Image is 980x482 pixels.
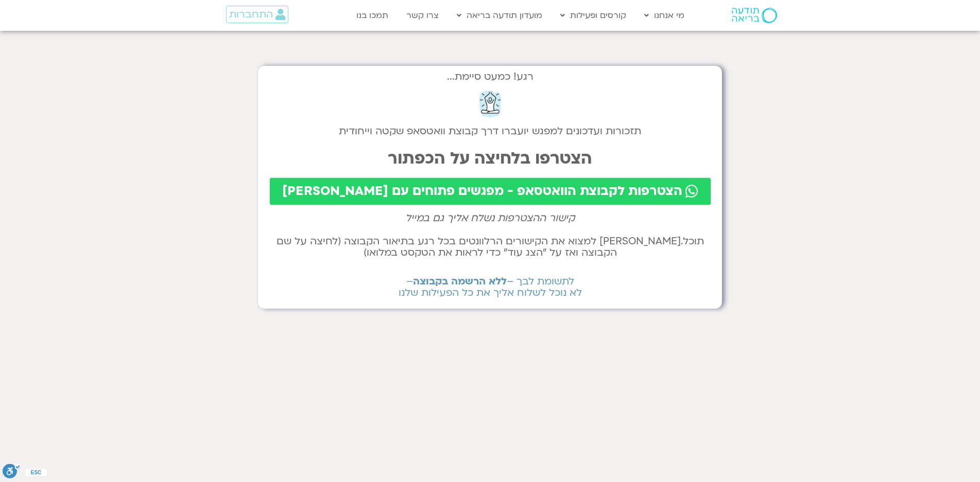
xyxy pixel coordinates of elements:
[401,6,444,25] a: צרו קשר
[413,275,507,288] b: ללא הרשמה בקבוצה
[282,184,682,199] span: הצטרפות לקבוצת הוואטסאפ - מפגשים פתוחים עם [PERSON_NAME]
[270,178,711,205] a: הצטרפות לקבוצת הוואטסאפ - מפגשים פתוחים עם [PERSON_NAME]
[732,8,777,23] img: תודעה בריאה
[639,6,690,25] a: מי אנחנו
[351,6,393,25] a: תמכו בנו
[452,6,547,25] a: מועדון תודעה בריאה
[555,6,631,25] a: קורסים ופעילות
[268,149,712,168] h2: הצטרפו בלחיצה על הכפתור
[226,6,288,23] a: התחברות
[268,126,712,137] h2: תזכורות ועדכונים למפגש יועברו דרך קבוצת וואטסאפ שקטה וייחודית
[229,9,273,20] span: התחברות
[268,212,712,224] h2: קישור ההצטרפות נשלח אליך גם במייל
[268,76,712,77] h2: רגע! כמעט סיימת...
[268,236,712,258] h2: תוכל.[PERSON_NAME] למצוא את הקישורים הרלוונטים בכל רגע בתיאור הקבוצה (לחיצה על שם הקבוצה ואז על ״...
[268,276,712,298] h2: לתשומת לבך – – לא נוכל לשלוח אליך את כל הפעילות שלנו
